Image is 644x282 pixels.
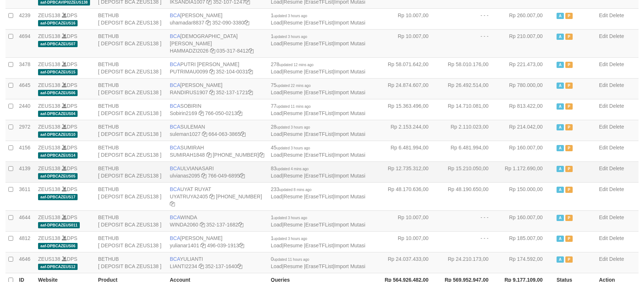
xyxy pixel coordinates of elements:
[274,216,307,220] span: updated 3 hours ago
[379,210,439,231] td: Rp 10.007,00
[271,124,365,137] span: | | |
[439,57,499,78] td: Rp 58.010.176,00
[95,231,167,252] td: BETHUB [ DEPOSIT BCA ZEUS138 ]
[35,182,95,210] td: DPS
[499,182,554,210] td: Rp 150.000,00
[499,29,554,57] td: Rp 210.007,00
[599,103,608,109] a: Edit
[379,182,439,210] td: Rp 48.170.636,00
[274,35,307,39] span: updated 3 hours ago
[439,29,499,57] td: - - -
[557,124,564,130] span: Active
[38,61,60,67] a: ZEUS138
[284,69,303,75] a: Resume
[284,152,303,158] a: Resume
[170,61,180,67] span: BCA
[439,210,499,231] td: - - -
[599,33,608,39] a: Edit
[95,57,167,78] td: BETHUB [ DEPOSIT BCA ZEUS138 ]
[167,99,268,120] td: SOBIRIN 766-050-0213
[248,69,253,75] a: Copy 3521040031 to clipboard
[271,165,308,171] span: 83
[439,8,499,29] td: - - -
[284,222,303,228] a: Resume
[38,90,78,96] span: aaf-DPBCAZEUS06
[167,57,268,78] td: PUTRI [PERSON_NAME] 352-104-0031
[565,145,573,151] span: Paused
[95,78,167,99] td: BETHUB [ DEPOSIT BCA ZEUS138 ]
[95,252,167,273] td: BETHUB [ DEPOSIT BCA ZEUS138 ]
[334,243,366,248] a: Import Mutasi
[237,263,242,269] a: Copy 3521371640 to clipboard
[557,166,564,172] span: Active
[557,215,564,221] span: Active
[557,62,564,68] span: Active
[439,120,499,141] td: Rp 2.110.023,00
[38,145,60,150] a: ZEUS138
[609,235,624,241] a: Delete
[565,13,573,19] span: Paused
[379,8,439,29] td: Rp 10.007,00
[334,131,366,137] a: Import Mutasi
[35,99,95,120] td: DPS
[609,145,624,150] a: Delete
[379,120,439,141] td: Rp 2.153.244,00
[379,29,439,57] td: Rp 10.007,00
[167,161,268,182] td: ULVIANASARI 766-049-6895
[279,188,311,192] span: updated 8 mins ago
[271,61,314,67] span: 278
[170,256,180,262] span: BCA
[305,89,333,95] a: EraseTFList
[170,69,208,75] a: PUTRIMAU0099
[16,210,35,231] td: 4644
[170,263,197,269] a: LIANTI2234
[439,231,499,252] td: - - -
[38,165,60,171] a: ZEUS138
[599,186,608,192] a: Edit
[274,237,307,241] span: updated 3 hours ago
[206,20,211,26] a: Copy uhamadar8837 to clipboard
[277,104,311,108] span: updated 11 mins ago
[277,146,310,150] span: updated 3 hours ago
[379,252,439,273] td: Rp 24.037.433,00
[379,57,439,78] td: Rp 58.071.642,00
[38,243,78,249] span: aaf-DPBCAZEUS06
[16,99,35,120] td: 2440
[35,231,95,252] td: DPS
[271,89,282,95] a: Load
[565,124,573,130] span: Paused
[35,120,95,141] td: DPS
[271,222,282,228] a: Load
[95,99,167,120] td: BETHUB [ DEPOSIT BCA ZEUS138 ]
[271,131,282,137] a: Load
[271,20,282,26] a: Load
[35,141,95,161] td: DPS
[334,173,366,179] a: Import Mutasi
[170,186,180,192] span: BCA
[35,8,95,29] td: DPS
[557,13,564,19] span: Active
[305,20,333,26] a: EraseTFList
[379,161,439,182] td: Rp 12.735.312,00
[35,57,95,78] td: DPS
[170,201,175,207] a: Copy 4062304107 to clipboard
[565,62,573,68] span: Paused
[557,256,564,263] span: Active
[305,131,333,137] a: EraseTFList
[565,215,573,221] span: Paused
[599,235,608,241] a: Edit
[271,69,282,75] a: Load
[565,166,573,172] span: Paused
[557,83,564,89] span: Active
[499,78,554,99] td: Rp 780.000,00
[16,161,35,182] td: 4139
[284,131,303,137] a: Resume
[609,61,624,67] a: Delete
[38,82,60,88] a: ZEUS138
[274,258,309,262] span: updated 11 hours ago
[284,110,303,116] a: Resume
[599,82,608,88] a: Edit
[38,186,60,192] a: ZEUS138
[167,78,268,99] td: [PERSON_NAME] 352-137-1721
[599,145,608,150] a: Edit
